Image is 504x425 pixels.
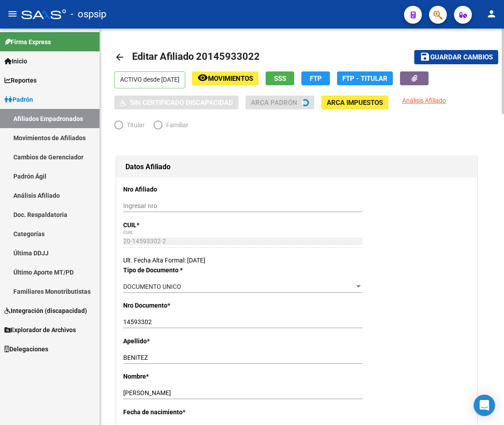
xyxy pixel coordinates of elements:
[474,395,495,416] div: Open Intercom Messenger
[4,37,51,47] span: Firma Express
[123,255,470,265] div: Ult. Fecha Alta Formal: [DATE]
[123,283,181,290] span: DOCUMENTO UNICO
[342,75,387,83] span: FTP - Titular
[123,220,227,230] p: CUIL
[274,75,286,83] span: SSS
[123,300,227,310] p: Nro Documento
[123,407,227,417] p: Fecha de nacimiento
[123,184,227,194] p: Nro Afiliado
[301,71,330,85] button: FTP
[4,95,33,104] span: Padrón
[123,120,145,130] span: Titular
[123,336,227,346] p: Apellido
[208,75,253,83] span: Movimientos
[123,265,227,275] p: Tipo de Documento *
[197,72,208,83] mat-icon: remove_red_eye
[4,344,48,354] span: Delegaciones
[266,71,294,85] button: SSS
[246,96,314,109] button: ARCA Padrón
[125,160,468,174] h1: Datos Afiliado
[420,51,430,62] mat-icon: save
[114,96,238,109] button: Sin Certificado Discapacidad
[132,51,260,62] span: Editar Afiliado 20145933022
[337,71,393,85] button: FTP - Titular
[114,52,125,62] mat-icon: arrow_back
[71,4,106,24] span: - ospsip
[327,99,383,107] span: ARCA Impuestos
[162,120,188,130] span: Familiar
[486,8,497,19] mat-icon: person
[402,97,446,104] span: Análisis Afiliado
[192,71,258,85] button: Movimientos
[114,71,185,88] p: ACTIVO desde [DATE]
[414,50,498,64] button: Guardar cambios
[310,75,322,83] span: FTP
[251,99,297,107] span: ARCA Padrón
[430,54,493,62] span: Guardar cambios
[7,8,18,19] mat-icon: menu
[4,325,76,335] span: Explorador de Archivos
[130,99,233,107] span: Sin Certificado Discapacidad
[114,123,197,130] mat-radio-group: Elija una opción
[4,306,87,316] span: Integración (discapacidad)
[123,371,227,381] p: Nombre
[321,96,388,109] button: ARCA Impuestos
[4,56,27,66] span: Inicio
[4,75,37,85] span: Reportes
